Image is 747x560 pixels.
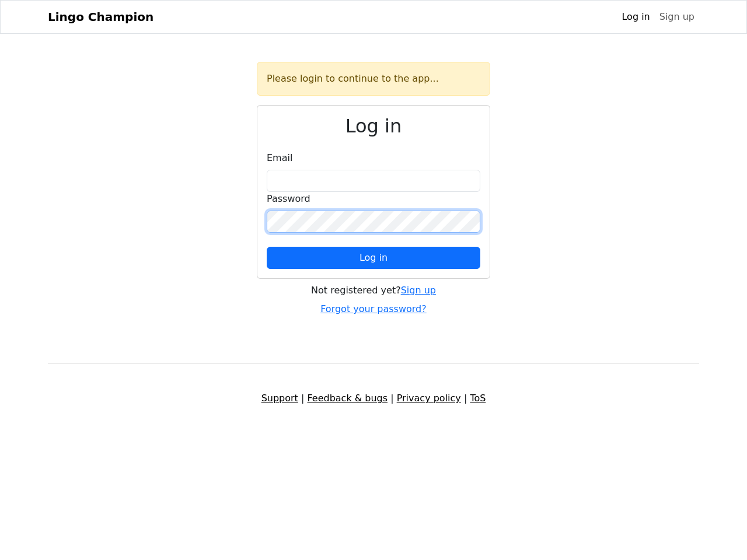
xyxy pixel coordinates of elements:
a: Log in [617,5,654,29]
label: Password [267,192,310,206]
a: Forgot your password? [320,303,427,314]
a: Privacy policy [397,393,461,404]
a: Lingo Champion [48,5,153,29]
div: | | | [41,391,706,405]
div: Please login to continue to the app... [257,62,490,96]
label: Email [267,151,292,165]
a: Sign up [401,285,436,296]
a: Feedback & bugs [307,393,388,404]
button: Log in [267,247,480,269]
h2: Log in [267,115,480,137]
a: Sign up [655,5,699,29]
a: Support [261,393,298,404]
div: Not registered yet? [257,283,490,297]
a: ToS [470,393,486,404]
span: Log in [359,252,388,263]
